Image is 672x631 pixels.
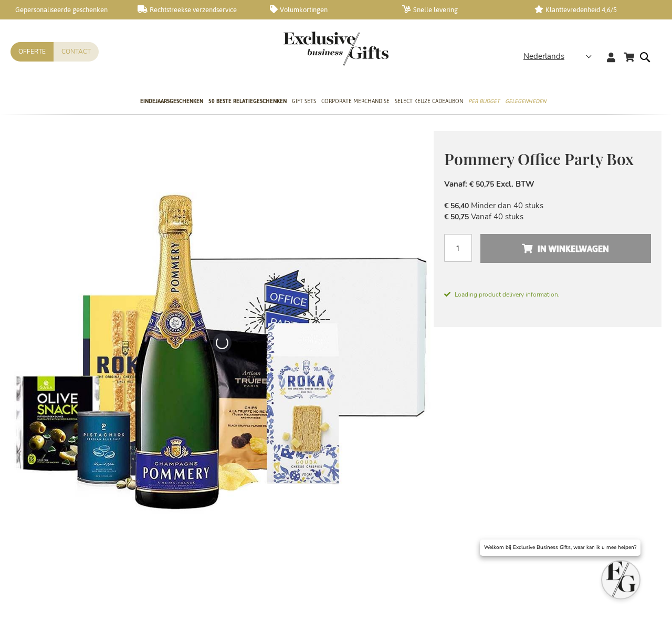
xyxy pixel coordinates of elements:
[402,5,518,14] a: Snelle levering
[283,32,388,66] img: Exclusive Business gifts logo
[270,5,385,14] a: Volumkortingen
[444,290,651,299] span: Loading product delivery information.
[331,559,377,610] a: Pommery Office Party Box
[69,559,115,610] a: Pommery Office Party Box
[226,559,272,610] a: GAEA - Ontpitte Groene Olijven
[444,179,467,189] span: Vanaf:
[395,89,463,115] a: Select Keuze Cadeaubon
[444,211,651,222] li: Vanaf 40 stuks
[54,42,99,62] a: Contact
[208,96,287,107] span: 50 beste relatiegeschenken
[534,5,650,14] a: Klanttevredenheid 4,6/5
[505,96,546,107] span: Gelegenheden
[505,89,546,115] a: Gelegenheden
[321,89,390,115] a: Corporate Merchandise
[444,200,651,211] li: Minder dan 40 stuks
[444,234,472,262] input: Aantal
[121,559,167,610] a: Pommery Royal Brut Champagne
[140,96,203,107] span: Eindejaarsgeschenken
[444,212,469,222] span: € 50,75
[10,131,434,554] img: Pommery Office Party Box
[468,96,500,107] span: Per Budget
[496,179,534,189] span: Excl. BTW
[523,50,564,63] span: Nederlands
[174,559,220,610] a: P-stash Pistachenoten Perzisch Zout
[444,148,634,169] span: Pommery Office Party Box
[384,559,430,610] a: Pommery Office Party Box
[292,96,316,107] span: Gift Sets
[208,89,287,115] a: 50 beste relatiegeschenken
[5,5,121,14] a: Gepersonaliseerde geschenken
[444,201,469,211] span: € 56,40
[321,96,390,107] span: Corporate Merchandise
[140,89,203,115] a: Eindejaarsgeschenken
[279,559,325,610] a: Pommery Office Party Box
[395,96,463,107] span: Select Keuze Cadeaubon
[469,179,494,189] span: € 50,75
[292,89,316,115] a: Gift Sets
[138,5,253,14] a: Rechtstreekse verzendservice
[10,42,54,62] a: Offerte
[468,89,500,115] a: Per Budget
[283,32,336,66] a: store logo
